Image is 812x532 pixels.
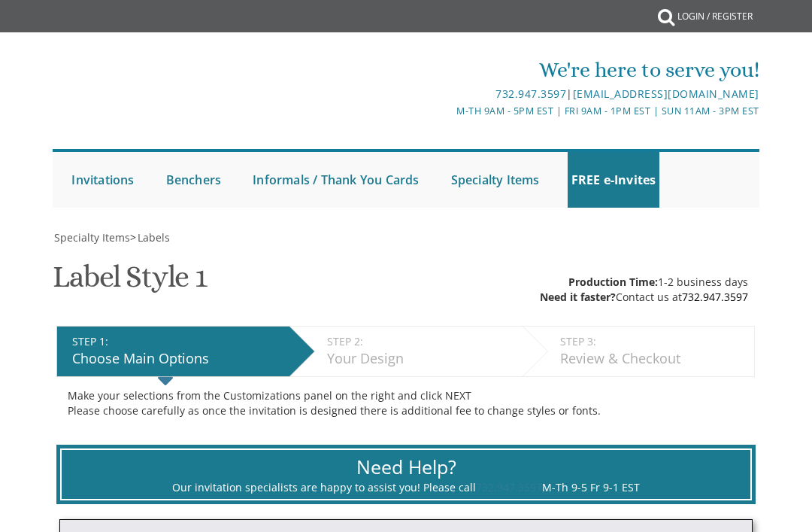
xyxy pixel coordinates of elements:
a: Invitations [68,152,138,208]
div: M-Th 9am - 5pm EST | Fri 9am - 1pm EST | Sun 11am - 3pm EST [289,103,759,119]
h1: Label Style 1 [53,260,206,305]
span: Production Time: [568,275,658,289]
div: | [289,85,759,103]
div: Make your selections from the Customizations panel on the right and click NEXT Please choose care... [68,388,744,418]
div: Your Design [327,349,515,369]
span: Specialty Items [54,230,130,245]
div: STEP 3: [560,334,747,349]
div: STEP 1: [72,334,282,349]
div: We're here to serve you! [289,55,759,85]
div: Review & Checkout [560,349,747,369]
a: Benchers [162,152,226,208]
a: 732.947.3597 [682,290,748,304]
a: Labels [136,230,170,245]
div: Choose Main Options [72,349,282,369]
a: Informals / Thank You Cards [249,152,423,208]
a: 732.947.3597 [495,87,566,101]
a: Specialty Items [447,152,544,208]
div: Need Help? [80,454,732,481]
a: Specialty Items [53,230,130,245]
p: 1-2 business days Contact us at [540,275,748,305]
span: Need it faster? [540,290,616,304]
a: 732.947.3597 [476,480,542,494]
span: > [130,230,170,245]
div: STEP 2: [327,334,515,349]
div: Our invitation specialists are happy to assist you! Please call M-Th 9-5 Fr 9-1 EST [80,480,732,495]
a: FREE e-Invites [568,152,660,208]
a: [EMAIL_ADDRESS][DOMAIN_NAME] [573,87,759,101]
span: Labels [138,230,170,245]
